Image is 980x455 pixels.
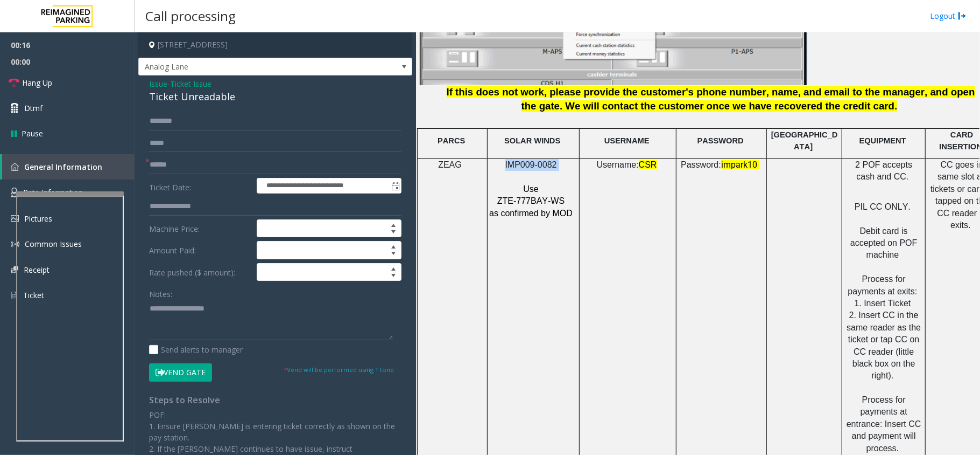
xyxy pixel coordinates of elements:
[386,220,401,229] span: Increase value
[855,299,911,308] span: 1. Insert Ticket
[604,136,650,145] span: USERNAME
[146,241,254,259] label: Amount Paid:
[386,242,401,250] span: Increase value
[11,240,19,249] img: 'icon'
[24,102,43,114] span: Dtmf
[847,395,921,453] span: Process for payments at entrance: Insert CC and payment will process.
[639,160,657,169] span: CSR
[24,162,102,172] span: General Information
[11,291,18,300] img: 'icon'
[566,100,898,112] span: We will contact the customer once we have recovered the credit card.
[149,344,243,355] label: Send alerts to manager
[11,215,19,222] img: 'icon'
[167,79,211,89] span: -
[504,136,560,145] span: SOLAR WINDS
[140,3,241,29] h3: Call processing
[149,285,172,300] label: Notes:
[146,263,254,281] label: Rate pushed ($ amount):
[386,250,401,259] span: Decrease value
[11,188,18,197] img: 'icon'
[2,154,135,180] a: General Information
[850,226,918,260] span: Debit card is accepted on POF machine
[146,178,254,194] label: Ticket Date:
[138,32,412,58] h4: [STREET_ADDRESS]
[859,136,906,145] span: EQUIPMENT
[22,128,43,139] span: Pause
[284,366,394,374] small: Vend will be performed using 1 tone
[438,136,465,145] span: PARCS
[438,160,462,169] span: ZEAG
[447,86,975,112] span: If this does not work, please provide the customer's phone number, name, and email to the manager...
[855,160,912,181] span: 2 POF accepts cash and CC.
[146,219,254,238] label: Machine Price:
[386,272,401,281] span: Decrease value
[597,160,639,169] span: Username:
[386,264,401,272] span: Increase value
[386,229,401,237] span: Decrease value
[721,160,757,170] span: impark10
[139,58,357,75] span: Analog Lane
[523,184,538,194] span: Use
[149,89,401,104] div: Ticket Unreadable
[149,395,401,405] h4: Steps to Resolve
[11,163,19,171] img: 'icon'
[697,136,744,145] span: PASSWORD
[681,160,721,169] span: Password:
[149,78,167,89] span: Issue
[958,10,967,22] img: logout
[771,130,838,151] span: [GEOGRAPHIC_DATA]
[23,187,83,197] span: Rate Information
[389,178,401,194] span: Toggle popup
[930,10,967,22] a: Logout
[848,274,918,295] span: Process for payments at exits:
[11,266,18,273] img: 'icon'
[22,77,52,88] span: Hang Up
[847,311,921,380] span: 2. Insert CC in the same reader as the ticket or tap CC on CC reader (little black box on the rig...
[855,202,911,211] span: PIL CC ONLY.
[505,160,557,169] span: IMP009-0082
[489,209,573,218] span: as confirmed by MOD
[170,78,211,89] span: Ticket Issue
[497,196,565,205] span: ZTE-777BAY-WS
[149,363,212,382] button: Vend Gate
